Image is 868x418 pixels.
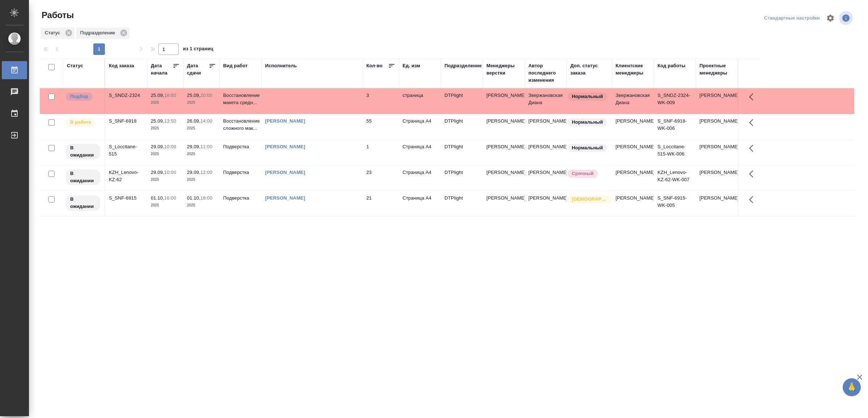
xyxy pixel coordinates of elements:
[846,380,858,395] span: 🙏
[187,150,216,158] p: 2025
[67,62,83,69] div: Статус
[200,170,212,175] p: 12:00
[525,88,567,114] td: Звержановская Диана
[200,118,212,124] p: 14:00
[187,202,216,209] p: 2025
[612,165,654,191] td: [PERSON_NAME]
[696,114,738,139] td: [PERSON_NAME]
[187,195,200,201] p: 01.10,
[151,176,180,183] p: 2025
[696,191,738,216] td: [PERSON_NAME]
[223,62,248,69] div: Вид работ
[265,62,297,69] div: Исполнитель
[109,143,144,158] div: S_Loccitane-515
[109,169,144,183] div: KZH_Lenovo-KZ-62
[164,144,176,149] p: 10:00
[65,143,101,160] div: Исполнитель назначен, приступать к работе пока рано
[151,202,180,209] p: 2025
[843,378,861,396] button: 🙏
[745,88,762,106] button: Здесь прячутся важные кнопки
[45,29,63,37] p: Статус
[200,195,212,201] p: 18:00
[65,195,101,212] div: Исполнитель назначен, приступать к работе пока рано
[486,62,521,77] div: Менеджеры верстки
[151,118,164,124] p: 25.09,
[223,118,258,132] p: Восстановление сложного мак...
[572,170,593,177] p: Срочный
[164,170,176,175] p: 10:00
[486,169,521,176] p: [PERSON_NAME]
[486,92,521,99] p: [PERSON_NAME]
[572,144,603,152] p: Нормальный
[151,93,164,98] p: 25.09,
[187,93,200,98] p: 25.09,
[40,9,74,21] span: Работы
[572,93,603,100] p: Нормальный
[41,27,75,39] div: Статус
[109,195,144,202] div: S_SNF-6915
[183,44,213,55] span: из 1 страниц
[441,114,483,139] td: DTPlight
[441,88,483,114] td: DTPlight
[65,118,101,127] div: Исполнитель выполняет работу
[70,93,88,100] p: Подбор
[444,62,482,69] div: Подразделение
[265,170,305,175] a: [PERSON_NAME]
[399,140,441,165] td: Страница А4
[80,29,118,37] p: Подразделение
[151,150,180,158] p: 2025
[65,92,101,102] div: Можно подбирать исполнителей
[745,191,762,208] button: Здесь прячутся важные кнопки
[223,92,258,106] p: Восстановление макета средн...
[612,191,654,216] td: [PERSON_NAME]
[70,144,96,159] p: В ожидании
[363,140,399,165] td: 1
[399,191,441,216] td: Страница А4
[223,169,258,176] p: Подверстка
[525,191,567,216] td: [PERSON_NAME]
[187,176,216,183] p: 2025
[151,62,173,77] div: Дата начала
[399,165,441,191] td: Страница А4
[486,118,521,125] p: [PERSON_NAME]
[151,170,164,175] p: 29.09,
[164,118,176,124] p: 13:50
[839,11,854,25] span: Посмотреть информацию
[572,196,608,203] p: [DEMOGRAPHIC_DATA]
[65,169,101,186] div: Исполнитель назначен, приступать к работе пока рано
[822,9,839,27] span: Настроить таблицу
[616,62,650,77] div: Клиентские менеджеры
[151,144,164,149] p: 29.09,
[151,195,164,201] p: 01.10,
[745,114,762,131] button: Здесь прячутся важные кнопки
[109,62,134,69] div: Код заказа
[223,143,258,150] p: Подверстка
[187,170,200,175] p: 29.09,
[164,93,176,98] p: 18:00
[151,99,180,106] p: 2025
[525,114,567,139] td: [PERSON_NAME]
[654,114,696,139] td: S_SNF-6918-WK-006
[525,140,567,165] td: [PERSON_NAME]
[762,13,822,24] div: split button
[70,196,96,210] p: В ожидании
[70,170,96,184] p: В ожидании
[363,88,399,114] td: 3
[612,88,654,114] td: Звержановская Диана
[70,119,91,126] p: В работе
[187,125,216,132] p: 2025
[486,143,521,150] p: [PERSON_NAME]
[200,144,212,149] p: 11:00
[187,118,200,124] p: 26.09,
[441,140,483,165] td: DTPlight
[441,191,483,216] td: DTPlight
[612,140,654,165] td: [PERSON_NAME]
[363,165,399,191] td: 23
[399,114,441,139] td: Страница А4
[363,191,399,216] td: 21
[654,140,696,165] td: S_Loccitane-515-WK-006
[366,62,383,69] div: Кол-во
[109,118,144,125] div: S_SNF-6918
[654,165,696,191] td: KZH_Lenovo-KZ-62-WK-007
[572,119,603,126] p: Нормальный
